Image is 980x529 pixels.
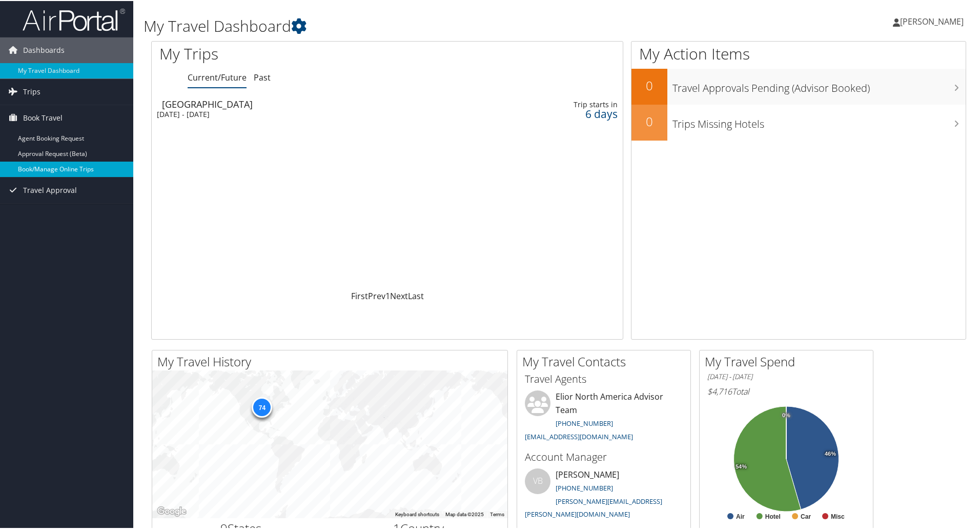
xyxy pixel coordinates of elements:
[162,99,451,108] div: [GEOGRAPHIC_DATA]
[705,352,873,369] h2: My Travel Spend
[385,289,390,301] a: 1
[672,75,966,94] h3: Travel Approvals Pending (Advisor Booked)
[556,418,613,427] a: [PHONE_NUMBER]
[254,71,271,82] a: Past
[408,289,424,301] a: Last
[23,7,125,31] img: airportal-logo.png
[511,99,618,108] div: Trip starts in
[707,385,865,396] h6: Total
[368,289,385,301] a: Prev
[23,104,63,130] span: Book Travel
[157,352,507,369] h2: My Travel History
[525,431,633,440] a: [EMAIL_ADDRESS][DOMAIN_NAME]
[390,289,408,301] a: Next
[525,467,550,493] div: VB
[525,371,683,385] h3: Travel Agents
[525,496,662,518] a: [PERSON_NAME][EMAIL_ADDRESS][PERSON_NAME][DOMAIN_NAME]
[511,108,618,117] div: 6 days
[631,68,966,104] a: 0Travel Approvals Pending (Advisor Booked)
[631,76,667,93] h2: 0
[159,42,419,64] h1: My Trips
[631,42,966,64] h1: My Action Items
[801,512,811,519] text: Car
[395,510,439,517] button: Keyboard shortcuts
[900,15,964,26] span: [PERSON_NAME]
[556,482,613,492] a: [PHONE_NUMBER]
[490,511,504,516] a: Terms (opens in new tab)
[520,389,688,444] li: Elior North America Advisor Team
[765,512,781,519] text: Hotel
[631,104,966,140] a: 0Trips Missing Hotels
[155,504,189,517] a: Open this area in Google Maps (opens a new window)
[831,512,845,519] text: Misc
[707,385,732,396] span: $4,716
[736,512,745,519] text: Air
[23,36,65,62] span: Dashboards
[23,177,77,202] span: Travel Approval
[893,5,974,36] a: [PERSON_NAME]
[188,71,247,82] a: Current/Future
[782,412,790,418] tspan: 0%
[707,371,865,381] h6: [DATE] - [DATE]
[157,109,446,118] div: [DATE] - [DATE]
[351,289,368,301] a: First
[522,352,690,369] h2: My Travel Contacts
[736,463,747,469] tspan: 54%
[520,467,688,522] li: [PERSON_NAME]
[525,449,683,463] h3: Account Manager
[631,112,667,129] h2: 0
[252,396,272,417] div: 74
[155,504,189,517] img: Google
[23,78,40,104] span: Trips
[144,14,697,36] h1: My Travel Dashboard
[672,111,966,130] h3: Trips Missing Hotels
[825,450,836,456] tspan: 46%
[445,511,484,516] span: Map data ©2025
